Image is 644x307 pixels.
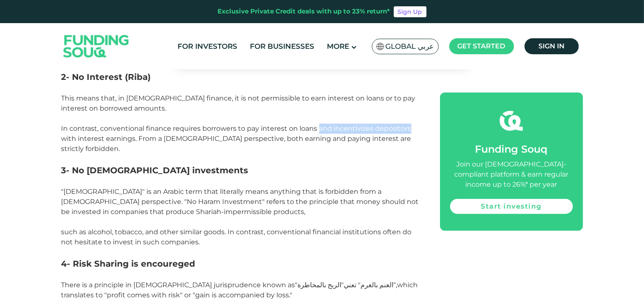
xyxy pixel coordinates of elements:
[500,109,523,132] img: fsicon
[327,42,349,50] span: More
[61,218,412,246] span: such as alcohol, tobacco, and other similar goods. In contrast, conventional financial institutio...
[55,25,138,68] img: Logo
[61,281,418,299] span: “,which translates to "profit comes with risk" or "gain is accompanied by loss."
[295,281,394,289] span: الغنم بالغرم" تعني"الربح بالمخاطرة"
[61,124,411,153] span: In contrast, conventional finance requires borrowers to pay interest on loans and incentivizes de...
[61,188,419,216] span: "[DEMOGRAPHIC_DATA]" is an Arabic term that literally means anything that is forbidden from a [DE...
[61,71,421,83] h3: 2- No Interest (Riba)
[394,6,427,17] a: Sign Up
[248,40,316,53] a: For Businesses
[538,42,564,50] span: Sign in
[450,159,573,190] div: Join our [DEMOGRAPHIC_DATA]-compliant platform & earn regular income up to 26%* per year
[376,43,384,50] img: SA Flag
[61,259,196,269] span: 4- Risk Sharing is encoureged
[61,281,295,289] span: There is a principle in [DEMOGRAPHIC_DATA] jurisprudence known as
[386,42,434,51] span: Global عربي
[218,7,390,16] div: Exclusive Private Credit deals with up to 23% return*
[450,199,573,214] a: Start investing
[175,40,239,53] a: For Investors
[61,94,416,112] span: This means that, in [DEMOGRAPHIC_DATA] finance, it is not permissible to earn interest on loans o...
[525,38,579,54] a: Sign in
[475,143,548,155] span: Funding Souq
[458,42,506,50] span: Get started
[61,165,249,175] span: 3- No [DEMOGRAPHIC_DATA] investments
